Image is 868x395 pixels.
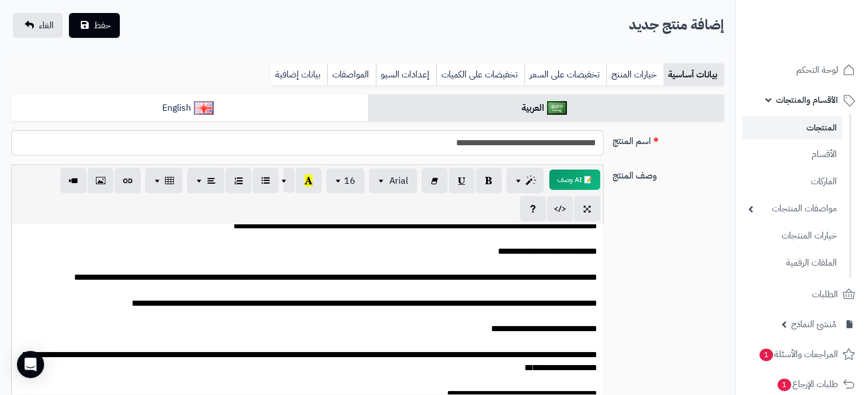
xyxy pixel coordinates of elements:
span: المراجعات والأسئلة [758,346,838,362]
span: 1 [759,348,773,361]
span: الأقسام والمنتجات [776,92,838,108]
a: المراجعات والأسئلة1 [743,341,861,368]
a: خيارات المنتج [606,63,663,86]
a: English [11,94,368,122]
div: Open Intercom Messenger [17,351,44,378]
a: الغاء [13,13,63,38]
span: حفظ [94,19,111,32]
a: إعدادات السيو [376,63,436,86]
a: لوحة التحكم [743,57,861,84]
img: logo-2.png [791,22,857,46]
img: العربية [547,101,567,115]
a: تخفيضات على الكميات [436,63,524,86]
label: اسم المنتج [608,130,728,148]
h2: إضافة منتج جديد [629,14,724,37]
span: 1 [777,378,791,391]
span: لوحة التحكم [796,62,838,78]
a: خيارات المنتجات [743,224,843,248]
button: حفظ [69,13,120,38]
span: مُنشئ النماذج [791,316,836,332]
a: مواصفات المنتجات [743,197,843,221]
img: English [194,101,214,115]
span: الغاء [39,19,54,32]
a: المواصفات [327,63,376,86]
a: بيانات إضافية [271,63,327,86]
span: الطلبات [812,287,838,302]
a: العربية [368,94,724,122]
a: تخفيضات على السعر [524,63,606,86]
a: الطلبات [743,281,861,308]
button: 16 [326,168,364,193]
a: الملفات الرقمية [743,251,843,275]
span: 16 [344,174,355,188]
a: بيانات أساسية [663,63,724,86]
label: وصف المنتج [608,164,728,183]
span: طلبات الإرجاع [776,376,838,392]
span: Arial [389,174,408,188]
a: المنتجات [743,116,843,140]
button: Arial [369,168,417,193]
button: 📝 AI وصف [549,170,600,190]
a: الأقسام [743,142,843,167]
a: الماركات [743,170,843,194]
